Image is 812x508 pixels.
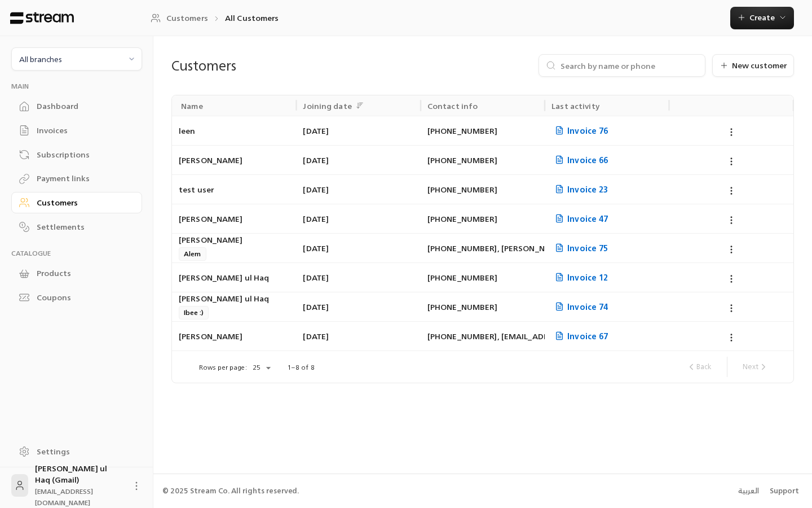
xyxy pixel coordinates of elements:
[766,481,803,501] a: Support
[551,99,599,113] div: Last activity
[303,99,351,113] div: Joining date
[303,146,413,174] div: [DATE]
[303,204,413,233] div: [DATE]
[11,287,142,309] a: Coupons
[179,263,289,292] div: [PERSON_NAME] ul Haq
[303,234,413,262] div: [DATE]
[179,247,206,261] span: Alem
[427,146,538,174] div: [PHONE_NUMBER]
[181,99,203,113] div: Name
[37,268,128,279] div: Products
[551,270,608,284] span: Invoice 12
[179,204,289,233] div: [PERSON_NAME]
[551,182,608,196] span: Invoice 23
[179,146,289,174] div: [PERSON_NAME]
[11,47,142,71] button: All branches
[151,12,208,24] a: Customers
[427,99,478,113] div: Contact info
[561,59,698,72] input: Search by name or phone
[427,204,538,233] div: [PHONE_NUMBER]
[11,143,142,165] a: Subscriptions
[179,175,289,204] div: test user
[179,306,209,319] span: Ibee :)
[11,262,142,284] a: Products
[37,446,128,457] div: Settings
[427,234,538,262] div: [PHONE_NUMBER] , [PERSON_NAME][EMAIL_ADDRESS][DOMAIN_NAME]
[225,12,279,24] p: All Customers
[749,10,775,24] span: Create
[427,263,538,292] div: [PHONE_NUMBER]
[427,116,538,145] div: [PHONE_NUMBER]
[151,12,279,24] nav: breadcrumb
[427,175,538,204] div: [PHONE_NUMBER]
[11,168,142,190] a: Payment links
[37,173,128,184] div: Payment links
[303,322,413,351] div: [DATE]
[37,125,128,136] div: Invoices
[427,322,538,351] div: [PHONE_NUMBER] , [EMAIL_ADDRESS][DOMAIN_NAME]
[19,53,62,65] div: All branches
[171,56,372,75] div: Customers
[179,234,289,246] div: [PERSON_NAME]
[738,485,759,497] div: العربية
[11,440,142,462] a: Settings
[732,62,787,69] span: New customer
[37,292,128,303] div: Coupons
[712,54,794,77] button: New customer
[11,120,142,142] a: Invoices
[303,263,413,292] div: [DATE]
[179,116,289,145] div: leen
[551,153,608,167] span: Invoice 66
[35,463,124,508] div: [PERSON_NAME] ul Haq (Gmail)
[303,116,413,145] div: [DATE]
[303,175,413,204] div: [DATE]
[199,363,247,372] p: Rows per page:
[353,99,367,112] button: Sort
[551,212,608,226] span: Invoice 47
[11,192,142,214] a: Customers
[427,292,538,321] div: [PHONE_NUMBER]
[551,300,608,314] span: Invoice 74
[247,361,274,375] div: 25
[37,149,128,160] div: Subscriptions
[551,329,608,343] span: Invoice 67
[551,241,608,255] span: Invoice 75
[37,100,128,112] div: Dashboard
[37,221,128,233] div: Settlements
[288,363,315,372] p: 1–8 of 8
[9,12,75,24] img: Logo
[179,322,289,351] div: [PERSON_NAME]
[37,197,128,208] div: Customers
[11,82,142,91] p: MAIN
[551,124,608,138] span: Invoice 76
[179,292,289,305] div: [PERSON_NAME] ul Haq
[11,249,142,258] p: CATALOGUE
[162,485,299,497] div: © 2025 Stream Co. All rights reserved.
[303,292,413,321] div: [DATE]
[11,216,142,238] a: Settlements
[730,7,794,29] button: Create
[11,95,142,117] a: Dashboard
